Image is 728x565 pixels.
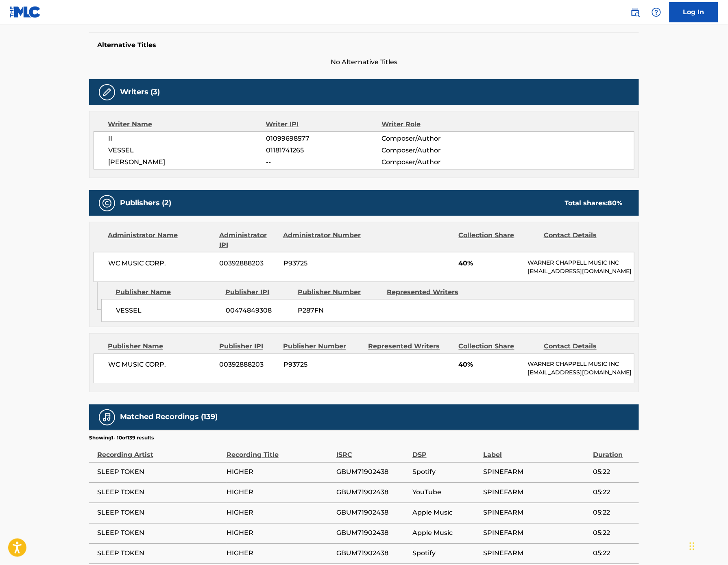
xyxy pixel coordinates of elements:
[412,488,479,498] span: YouTube
[102,413,112,422] img: Matched Recordings
[116,287,219,297] div: Publisher Name
[593,467,635,477] span: 05:22
[108,360,214,370] span: WC MUSIC CORP.
[227,467,332,477] span: HIGHER
[593,528,635,538] span: 05:22
[108,157,266,167] span: [PERSON_NAME]
[652,7,661,17] img: help
[483,508,589,518] span: SPINEFARM
[283,342,362,352] div: Publisher Number
[627,4,643,20] a: Public Search
[120,87,160,97] h5: Writers (3)
[108,134,266,143] span: II
[336,442,408,460] div: ISRC
[387,287,470,297] div: Represented Writers
[219,342,277,352] div: Publisher IPI
[593,488,635,498] span: 05:22
[108,230,213,250] div: Administrator Name
[608,199,623,207] span: 80 %
[97,467,222,477] span: SLEEP TOKEN
[528,360,634,369] p: WARNER CHAPPELL MUSIC INC
[381,157,487,167] span: Composer/Author
[226,306,292,315] span: 00474849308
[593,442,635,460] div: Duration
[528,369,634,377] p: [EMAIL_ADDRESS][DOMAIN_NAME]
[266,146,381,155] span: 01181741265
[336,528,408,538] span: GBUM71902438
[336,467,408,477] span: GBUM71902438
[108,259,214,268] span: WC MUSIC CORP.
[412,467,479,477] span: Spotify
[266,120,382,129] div: Writer IPI
[459,259,522,268] span: 40%
[336,508,408,518] span: GBUM71902438
[368,342,453,352] div: Represented Writers
[220,259,277,268] span: 00392888203
[528,267,634,276] p: [EMAIL_ADDRESS][DOMAIN_NAME]
[219,230,277,250] div: Administrator IPI
[283,259,362,268] span: P93725
[283,230,362,250] div: Administrator Number
[381,134,487,143] span: Composer/Author
[669,2,718,22] a: Log In
[544,342,623,352] div: Contact Details
[336,488,408,498] span: GBUM71902438
[593,549,635,558] span: 05:22
[483,528,589,538] span: SPINEFARM
[120,198,171,208] h5: Publishers (2)
[89,435,154,442] p: Showing 1 - 10 of 139 results
[97,442,222,460] div: Recording Artist
[412,549,479,558] span: Spotify
[97,488,222,498] span: SLEEP TOKEN
[266,134,381,143] span: 01099698577
[116,306,220,315] span: VESSEL
[336,549,408,558] span: GBUM71902438
[120,413,218,422] h5: Matched Recordings (139)
[108,342,213,352] div: Publisher Name
[381,146,487,155] span: Composer/Author
[298,287,381,297] div: Publisher Number
[412,442,479,460] div: DSP
[687,526,728,565] iframe: Chat Widget
[381,120,487,129] div: Writer Role
[412,508,479,518] span: Apple Music
[102,198,112,208] img: Publishers
[459,230,538,250] div: Collection Share
[544,230,623,250] div: Contact Details
[483,549,589,558] span: SPINEFARM
[690,534,695,558] div: Drag
[266,157,381,167] span: --
[97,41,631,49] h5: Alternative Titles
[227,488,332,498] span: HIGHER
[227,528,332,538] span: HIGHER
[97,549,222,558] span: SLEEP TOKEN
[283,360,362,370] span: P93725
[97,508,222,518] span: SLEEP TOKEN
[528,259,634,267] p: WARNER CHAPPELL MUSIC INC
[459,342,538,352] div: Collection Share
[227,508,332,518] span: HIGHER
[10,6,41,18] img: MLC Logo
[648,4,665,20] div: Help
[227,442,332,460] div: Recording Title
[593,508,635,518] span: 05:22
[298,306,381,315] span: P287FN
[412,528,479,538] span: Apple Music
[483,467,589,477] span: SPINEFARM
[565,198,623,208] div: Total shares:
[483,488,589,498] span: SPINEFARM
[459,360,522,370] span: 40%
[89,57,639,67] span: No Alternative Titles
[102,87,112,97] img: Writers
[630,7,640,17] img: search
[220,360,277,370] span: 00392888203
[97,528,222,538] span: SLEEP TOKEN
[225,287,292,297] div: Publisher IPI
[483,442,589,460] div: Label
[108,120,266,129] div: Writer Name
[108,146,266,155] span: VESSEL
[227,549,332,558] span: HIGHER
